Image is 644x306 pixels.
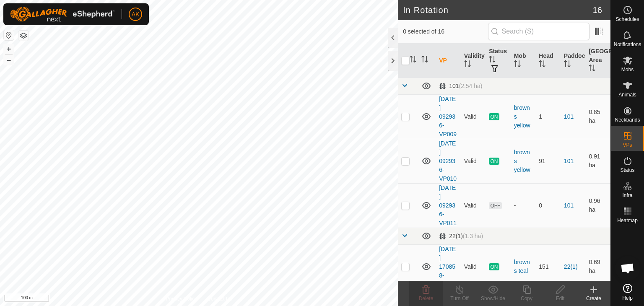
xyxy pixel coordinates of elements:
p-sorticon: Activate to sort [421,57,428,64]
span: ON [489,263,499,270]
span: (2.54 ha) [459,83,482,89]
td: 151 [535,244,561,289]
td: 0 [535,183,561,228]
span: Status [620,168,634,173]
td: 0.91 ha [585,139,610,183]
button: + [4,44,14,54]
a: [DATE] 170858-VP014 [439,246,457,288]
span: Neckbands [615,117,640,122]
p-sorticon: Activate to sort [539,62,545,68]
div: Turn Off [443,295,476,302]
input: Search (S) [488,23,589,40]
th: Mob [511,44,536,78]
div: 101 [439,83,482,90]
span: ON [489,113,499,120]
a: 101 [564,113,574,120]
a: 22(1) [564,263,578,270]
span: VPs [623,143,632,148]
a: Privacy Policy [166,295,197,303]
a: [DATE] 092936-VP009 [439,96,457,137]
a: 101 [564,158,574,164]
p-sorticon: Activate to sort [564,62,571,68]
button: Reset Map [4,30,14,40]
div: Show/Hide [476,295,510,302]
span: Mobs [621,67,634,72]
div: Copy [510,295,543,302]
span: AK [132,10,140,19]
td: 0.69 ha [585,244,610,289]
th: Validity [461,44,486,78]
td: 1 [535,94,561,139]
th: [GEOGRAPHIC_DATA] Area [585,44,610,78]
p-sorticon: Activate to sort [514,62,521,68]
img: Gallagher Logo [10,7,115,22]
div: Create [577,295,610,302]
h2: In Rotation [403,5,593,15]
td: 91 [535,139,561,183]
span: Heatmap [617,218,638,223]
span: 0 selected of 16 [403,27,488,36]
th: Paddock [561,44,586,78]
td: Valid [461,139,486,183]
span: OFF [489,202,501,209]
span: (1.3 ha) [463,233,483,239]
td: Valid [461,183,486,228]
div: browns yellow [514,148,532,174]
a: Open chat [615,256,640,281]
a: Help [611,280,644,304]
span: 16 [593,4,602,16]
button: – [4,55,14,65]
span: Infra [622,193,632,198]
th: Head [535,44,561,78]
td: 0.85 ha [585,94,610,139]
button: Map Layers [18,31,29,41]
th: VP [436,44,461,78]
div: - [514,201,532,210]
p-sorticon: Activate to sort [489,57,496,64]
td: Valid [461,94,486,139]
a: Contact Us [207,295,232,303]
a: 101 [564,202,574,209]
td: 0.96 ha [585,183,610,228]
span: Animals [618,92,636,97]
div: browns teal [514,258,532,275]
div: browns yellow [514,104,532,130]
td: Valid [461,244,486,289]
span: Schedules [615,17,639,22]
p-sorticon: Activate to sort [464,62,471,68]
span: Help [622,296,633,301]
a: [DATE] 092936-VP010 [439,140,457,182]
p-sorticon: Activate to sort [410,57,416,64]
span: Notifications [614,42,641,47]
th: Status [486,44,511,78]
a: [DATE] 092936-VP011 [439,184,457,226]
div: Edit [543,295,577,302]
div: 22(1) [439,233,483,240]
span: Delete [419,296,434,301]
span: ON [489,158,499,165]
p-sorticon: Activate to sort [589,66,595,73]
